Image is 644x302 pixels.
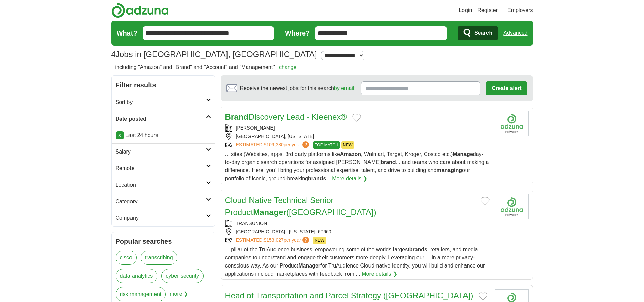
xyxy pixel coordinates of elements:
[225,112,248,121] strong: Brand
[116,181,206,189] h2: Location
[236,237,311,244] a: ESTIMATED:$153,027per year?
[279,64,297,70] a: change
[116,287,166,301] a: risk management
[112,210,215,226] a: Company
[116,198,206,206] h2: Category
[117,28,137,38] label: What?
[362,270,397,278] a: More details ❯
[507,6,533,15] a: Employers
[225,228,490,235] div: [GEOGRAPHIC_DATA] , [US_STATE], 60660
[458,26,498,40] button: Search
[298,263,320,269] strong: Manager
[112,76,215,94] h2: Filter results
[313,141,340,149] span: TOP MATCH
[225,112,347,121] a: BrandDiscovery Lead - Kleenex®
[302,141,309,148] span: ?
[253,208,286,217] strong: Manager
[116,214,206,222] h2: Company
[225,195,376,217] a: Cloud-Native Technical Senior ProductManager([GEOGRAPHIC_DATA])
[225,247,485,277] span: ... pillar of the TruAudience business, empowering some of the worlds largest , retailers, and me...
[112,143,215,160] a: Salary
[479,292,487,300] button: Add to favorite jobs
[141,251,177,265] a: transcribing
[116,164,206,172] h2: Remote
[115,63,297,71] h2: including "Amazon" and "Brand" and "Account" and "Management"
[436,167,462,173] strong: managing
[302,237,309,243] span: ?
[225,291,473,300] a: Head of Transportation and Parcel Strategy ([GEOGRAPHIC_DATA])
[495,194,529,219] img: Company logo
[453,151,473,157] strong: Manage
[112,177,215,193] a: Location
[112,193,215,210] a: Category
[285,28,310,38] label: Where?
[116,269,158,283] a: data analytics
[116,148,206,156] h2: Salary
[236,125,275,131] a: [PERSON_NAME]
[495,111,529,136] img: Kimberly-Clark logo
[264,237,283,243] span: $153,027
[352,114,361,122] button: Add to favorite jobs
[112,111,215,127] a: Date posted
[116,236,211,247] h2: Popular searches
[409,247,427,252] strong: brands
[459,6,472,15] a: Login
[116,131,124,139] a: X
[112,94,215,111] a: Sort by
[341,141,354,149] span: NEW
[474,26,492,40] span: Search
[111,50,317,59] h1: Jobs in [GEOGRAPHIC_DATA], [GEOGRAPHIC_DATA]
[111,48,116,61] span: 4
[477,6,498,15] a: Register
[381,159,396,165] strong: brand
[225,220,490,227] div: TRANSUNION
[240,84,356,92] span: Receive the newest jobs for this search :
[116,251,137,265] a: cisco
[112,160,215,177] a: Remote
[340,151,361,157] strong: Amazon
[481,197,490,205] button: Add to favorite jobs
[308,176,326,181] strong: brands
[264,142,283,147] span: $109,380
[313,237,326,244] span: NEW
[225,133,490,140] div: [GEOGRAPHIC_DATA], [US_STATE]
[116,98,206,107] h2: Sort by
[111,3,169,18] img: Adzuna logo
[161,269,204,283] a: cyber security
[486,81,527,95] button: Create alert
[116,115,206,123] h2: Date posted
[236,141,311,149] a: ESTIMATED:$109,380per year?
[503,26,527,40] a: Advanced
[225,151,489,181] span: ... sites (Websites, apps, 3rd party platforms like , Walmart, Target, Kroger, Costco etc.) day-t...
[116,131,211,139] p: Last 24 hours
[332,175,367,183] a: More details ❯
[334,85,354,91] a: by email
